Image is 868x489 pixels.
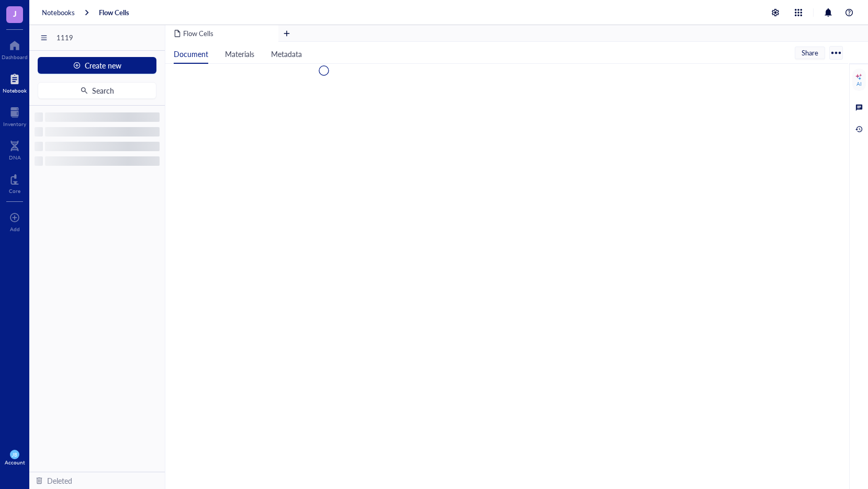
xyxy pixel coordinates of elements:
[856,81,862,87] div: AI
[57,33,160,42] span: 1119
[795,47,825,59] button: Share
[85,61,121,70] span: Create new
[38,82,156,99] button: Search
[802,48,818,58] span: Share
[9,138,21,161] a: DNA
[3,104,26,127] a: Inventory
[3,87,27,94] div: Notebook
[42,8,75,17] a: Notebooks
[99,8,129,17] a: Flow Cells
[3,121,26,127] div: Inventory
[9,154,21,161] div: DNA
[2,37,28,60] a: Dashboard
[12,452,17,458] span: JB
[13,7,17,20] span: J
[47,475,72,486] div: Deleted
[38,57,156,74] button: Create new
[225,49,254,59] span: Materials
[5,459,25,465] div: Account
[9,188,20,194] div: Core
[92,86,114,95] span: Search
[174,49,208,59] span: Document
[10,226,20,232] div: Add
[2,54,28,60] div: Dashboard
[9,171,20,194] a: Core
[271,49,302,59] span: Metadata
[3,71,27,94] a: Notebook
